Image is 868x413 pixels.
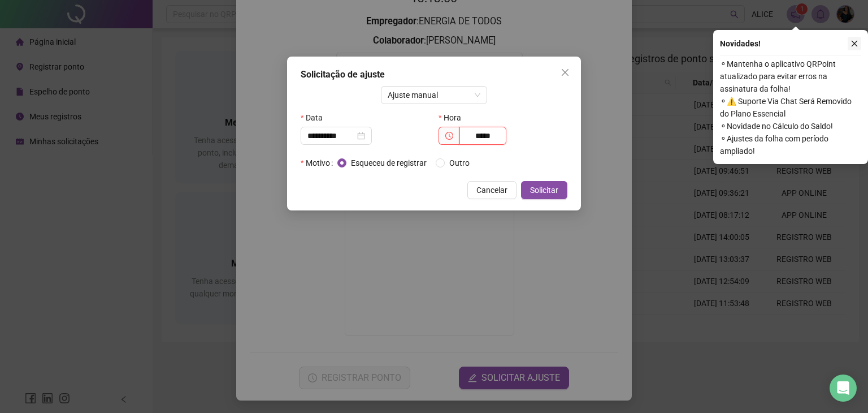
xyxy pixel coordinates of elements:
[556,63,574,81] button: Close
[720,37,761,50] span: Novidades !
[720,120,861,132] span: ⚬ Novidade no Cálculo do Saldo!
[346,157,431,169] span: Esqueceu de registrar
[720,58,861,95] span: ⚬ Mantenha o aplicativo QRPoint atualizado para evitar erros na assinatura da folha!
[388,87,481,104] span: Ajuste manual
[561,68,570,77] span: close
[445,157,474,169] span: Outro
[850,40,858,48] span: close
[830,375,857,402] div: Open Intercom Messenger
[301,109,330,127] label: Data
[720,132,861,157] span: ⚬ Ajustes da folha com período ampliado!
[476,184,507,196] span: Cancelar
[530,184,558,196] span: Solicitar
[521,181,567,199] button: Solicitar
[445,132,453,140] span: clock-circle
[439,109,468,127] label: Hora
[467,181,517,199] button: Cancelar
[720,95,861,120] span: ⚬ ⚠️ Suporte Via Chat Será Removido do Plano Essencial
[301,154,337,172] label: Motivo
[301,68,567,81] div: Solicitação de ajuste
